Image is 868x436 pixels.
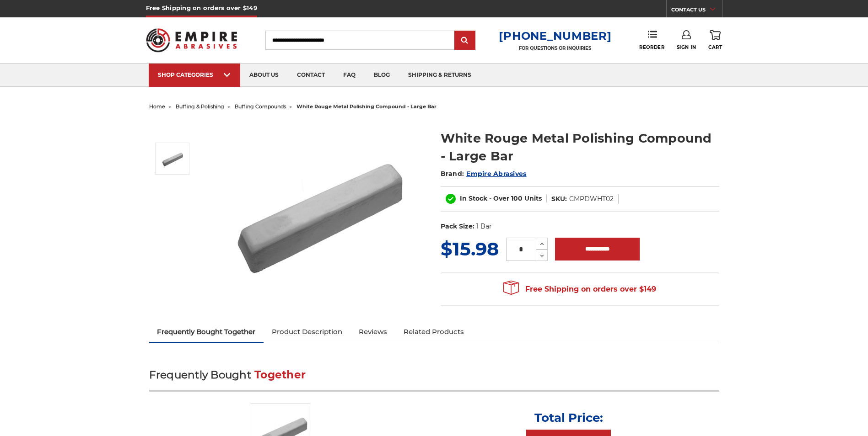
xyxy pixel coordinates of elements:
[441,238,499,260] span: $15.98
[476,222,492,231] dd: 1 Bar
[350,322,395,342] a: Reviews
[264,322,350,342] a: Product Description
[441,170,464,178] span: Brand:
[489,194,509,202] span: - Over
[499,29,611,43] a: [PHONE_NUMBER]
[254,368,306,381] span: Together
[639,44,664,50] span: Reorder
[399,64,480,87] a: shipping & returns
[240,64,288,87] a: about us
[708,44,722,50] span: Cart
[671,5,722,17] a: CONTACT US
[288,64,334,87] a: contact
[176,103,224,110] a: buffing & polishing
[227,120,410,303] img: White Rouge Buffing Compound
[466,170,526,178] a: Empire Abrasives
[334,64,365,87] a: faq
[456,32,474,50] input: Submit
[569,194,614,204] dd: CMPDWHT02
[395,322,472,342] a: Related Products
[503,280,656,298] span: Free Shipping on orders over $149
[499,45,611,51] p: FOR QUESTIONS OR INQUIRIES
[639,30,664,50] a: Reorder
[161,147,184,170] img: White Rouge Buffing Compound
[146,22,237,58] img: Empire Abrasives
[235,103,286,110] a: buffing compounds
[677,44,696,50] span: Sign In
[524,194,542,202] span: Units
[534,410,603,425] p: Total Price:
[297,103,437,110] span: white rouge metal polishing compound - large bar
[551,194,567,204] dt: SKU:
[149,322,264,342] a: Frequently Bought Together
[511,194,523,202] span: 100
[441,222,474,231] dt: Pack Size:
[441,129,719,165] h1: White Rouge Metal Polishing Compound - Large Bar
[365,64,399,87] a: blog
[460,194,487,202] span: In Stock
[158,71,231,78] div: SHOP CATEGORIES
[708,30,722,50] a: Cart
[149,368,251,381] span: Frequently Bought
[149,103,165,110] a: home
